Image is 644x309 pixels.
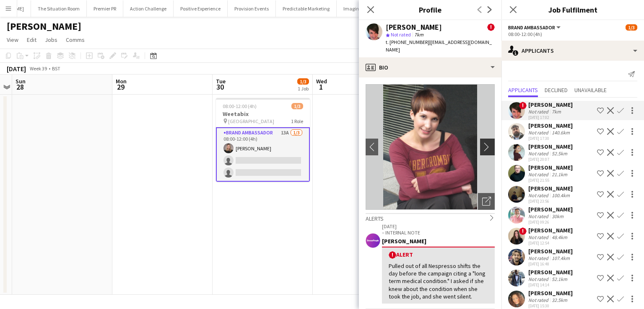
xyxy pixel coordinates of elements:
[62,34,88,45] a: Comms
[508,24,555,31] span: Brand Ambassador
[389,251,396,259] span: !
[528,129,550,136] div: Not rated
[550,276,569,282] div: 52.1km
[528,247,573,255] div: [PERSON_NAME]
[7,20,81,33] h1: [PERSON_NAME]
[7,64,26,73] div: [DATE]
[87,0,123,17] button: Premier PR
[216,98,310,182] app-job-card: 08:00-12:00 (4h)1/3Weetabix [GEOGRAPHIC_DATA]1 RoleBrand Ambassador13A1/308:00-12:00 (4h)[PERSON_...
[3,34,22,45] a: View
[316,77,327,85] span: Wed
[27,36,36,44] span: Edit
[66,36,85,44] span: Comms
[276,0,337,17] button: Predictable Marketing
[291,118,303,124] span: 1 Role
[114,82,127,92] span: 29
[123,0,174,17] button: Action Challenge
[528,122,573,129] div: [PERSON_NAME]
[216,110,310,118] h3: Weetabix
[528,289,573,297] div: [PERSON_NAME]
[528,185,573,192] div: [PERSON_NAME]
[291,103,303,109] span: 1/3
[366,84,495,210] img: Crew avatar or photo
[574,87,607,93] span: Unavailable
[528,171,550,178] div: Not rated
[528,136,573,141] div: [DATE] 17:30
[359,4,501,15] h3: Profile
[508,87,538,93] span: Applicants
[389,262,488,300] div: Pulled out of all Nespresso shifts the day before the campaign citing a "long term medical condit...
[315,82,327,92] span: 1
[528,255,550,261] div: Not rated
[215,82,226,92] span: 30
[359,57,501,77] div: Bio
[528,276,550,282] div: Not rated
[42,34,61,45] a: Jobs
[550,150,569,157] div: 52.5km
[550,171,569,178] div: 21.1km
[16,77,26,85] span: Sun
[528,115,573,120] div: [DATE] 17:02
[116,77,127,85] span: Mon
[528,143,573,150] div: [PERSON_NAME]
[528,303,573,309] div: [DATE] 15:30
[501,41,644,61] div: Applicants
[550,192,571,198] div: 100.4km
[528,108,550,115] div: Not rated
[519,102,527,109] span: !
[45,36,57,44] span: Jobs
[297,78,309,85] span: 1/3
[386,23,442,31] div: [PERSON_NAME]
[528,198,573,204] div: [DATE] 23:56
[223,103,257,109] span: 08:00-12:00 (4h)
[23,34,40,45] a: Edit
[528,192,550,198] div: Not rated
[366,213,495,222] div: Alerts
[508,24,562,31] button: Brand Ambassador
[298,85,309,92] div: 1 Job
[528,297,550,303] div: Not rated
[550,297,569,303] div: 32.5km
[386,39,492,53] span: | [EMAIL_ADDRESS][DOMAIN_NAME]
[508,31,637,37] div: 08:00-12:00 (4h)
[519,227,527,235] span: !
[386,39,429,45] span: t. [PHONE_NUMBER]
[413,31,425,38] span: 7km
[528,240,573,246] div: [DATE] 12:54
[337,0,377,17] button: Imagination
[391,31,411,38] span: Not rated
[216,127,310,182] app-card-role: Brand Ambassador13A1/308:00-12:00 (4h)[PERSON_NAME]
[545,87,568,93] span: Declined
[228,0,276,17] button: Provision Events
[550,255,571,261] div: 107.4km
[528,261,573,267] div: [DATE] 16:48
[487,23,495,31] span: !
[528,227,573,234] div: [PERSON_NAME]
[550,108,563,115] div: 7km
[550,213,565,219] div: 30km
[31,0,87,17] button: The Situation Room
[382,237,495,245] div: [PERSON_NAME]
[528,282,573,288] div: [DATE] 14:14
[28,65,49,72] span: Week 39
[528,206,573,213] div: [PERSON_NAME]
[528,150,550,157] div: Not rated
[228,118,274,124] span: [GEOGRAPHIC_DATA]
[528,164,573,171] div: [PERSON_NAME]
[528,234,550,240] div: Not rated
[528,157,573,162] div: [DATE] 20:07
[550,234,569,240] div: 48.4km
[478,193,495,210] div: Open photos pop-in
[382,223,495,229] p: [DATE]
[528,219,573,225] div: [DATE] 09:26
[382,229,495,236] p: – INTERNAL NOTE
[216,77,226,85] span: Tue
[528,178,573,183] div: [DATE] 21:55
[501,4,644,15] h3: Job Fulfilment
[528,268,573,276] div: [PERSON_NAME]
[174,0,228,17] button: Positive Experience
[389,251,488,259] div: Alert
[550,129,571,136] div: 140.6km
[528,101,573,108] div: [PERSON_NAME]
